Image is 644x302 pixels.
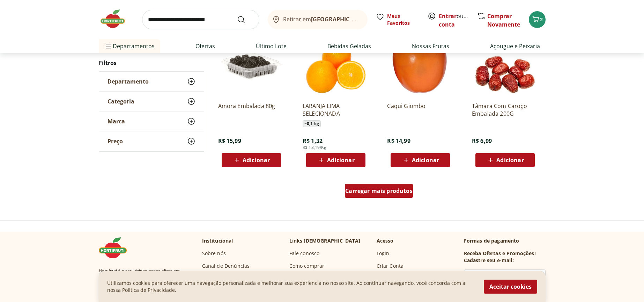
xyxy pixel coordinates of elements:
[195,42,215,50] a: Ofertas
[387,137,410,145] span: R$ 14,99
[475,153,535,167] button: Adicionar
[99,8,134,29] img: Hortifruti
[377,237,394,244] p: Acesso
[142,10,259,29] input: search
[283,16,360,22] span: Retirar em
[108,138,123,145] span: Preço
[289,263,325,269] a: Como comprar
[345,184,413,201] a: Carregar mais produtos
[391,153,450,167] button: Adicionar
[529,11,546,28] button: Carrinho
[108,98,134,105] span: Categoria
[104,38,155,55] span: Departamentos
[289,237,361,244] p: Links [DEMOGRAPHIC_DATA]
[303,102,369,117] a: LARANJA LIMA SELECIONADA
[484,280,537,294] button: Aceitar cookies
[108,118,125,125] span: Marca
[218,102,284,117] a: Amora Embalada 80g
[487,12,520,28] a: Comprar Novamente
[439,12,470,29] span: ou
[464,250,536,257] h3: Receba Ofertas e Promoções!
[412,157,439,163] span: Adicionar
[108,78,149,85] span: Departamento
[327,157,354,163] span: Adicionar
[99,56,204,70] h2: Filtros
[387,30,453,96] img: Caqui Giombo
[303,137,323,145] span: R$ 1,32
[540,16,543,23] span: 2
[311,15,429,23] b: [GEOGRAPHIC_DATA]/[GEOGRAPHIC_DATA]
[202,263,250,269] a: Canal de Denúncias
[303,145,326,150] span: R$ 13,19/Kg
[472,30,538,96] img: Tâmara Com Caroço Embalada 200G
[345,188,413,194] span: Carregar mais produtos
[104,38,113,55] button: Menu
[472,102,538,117] a: Tâmara Com Caroço Embalada 200G
[464,237,546,244] p: Formas de pagamento
[377,263,404,269] a: Criar Conta
[377,250,390,257] a: Login
[412,42,449,50] a: Nossas Frutas
[218,30,284,96] img: Amora Embalada 80g
[490,42,540,50] a: Açougue e Peixaria
[222,153,281,167] button: Adicionar
[99,237,134,258] img: Hortifruti
[327,42,371,50] a: Bebidas Geladas
[303,120,321,127] span: ~ 0,1 kg
[99,92,204,111] button: Categoria
[243,157,270,163] span: Adicionar
[99,131,204,151] button: Preço
[303,30,369,96] img: LARANJA LIMA SELECIONADA
[387,102,453,117] a: Caqui Giombo
[387,13,419,27] span: Meus Favoritos
[202,237,233,244] p: Institucional
[472,137,492,145] span: R$ 6,99
[464,257,514,264] h3: Cadastre seu e-mail:
[99,112,204,131] button: Marca
[107,280,475,294] p: Utilizamos cookies para oferecer uma navegação personalizada e melhorar sua experiencia no nosso ...
[237,15,254,24] button: Submit Search
[376,13,419,27] a: Meus Favoritos
[99,72,204,91] button: Departamento
[202,250,226,257] a: Sobre nós
[439,12,457,20] a: Entrar
[289,250,320,257] a: Fale conosco
[256,42,287,50] a: Último Lote
[268,10,368,29] button: Retirar em[GEOGRAPHIC_DATA]/[GEOGRAPHIC_DATA]
[218,137,241,145] span: R$ 15,99
[439,12,477,28] a: Criar conta
[496,157,524,163] span: Adicionar
[306,153,365,167] button: Adicionar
